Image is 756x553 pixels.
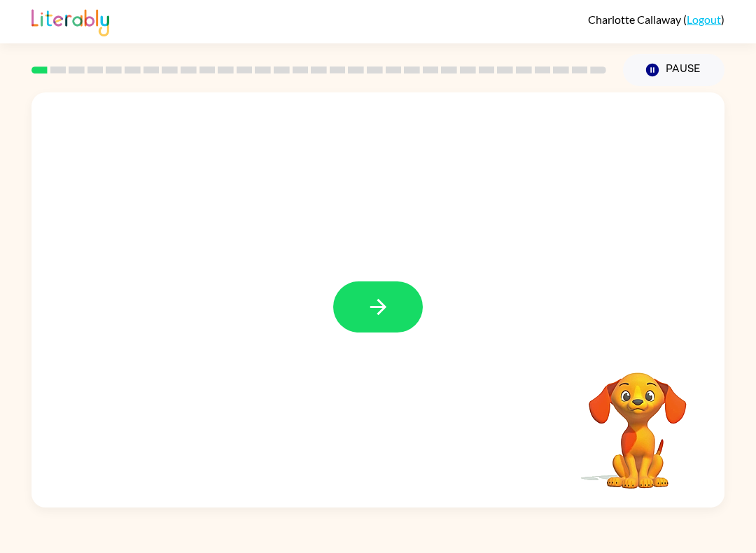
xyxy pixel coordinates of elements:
button: Pause [623,54,724,86]
span: Charlotte Callaway [588,13,683,26]
img: Literably [31,6,109,36]
a: Logout [687,13,721,26]
div: ( ) [588,13,724,26]
video: Your browser must support playing .mp4 files to use Literably. Please try using another browser. [568,351,708,491]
